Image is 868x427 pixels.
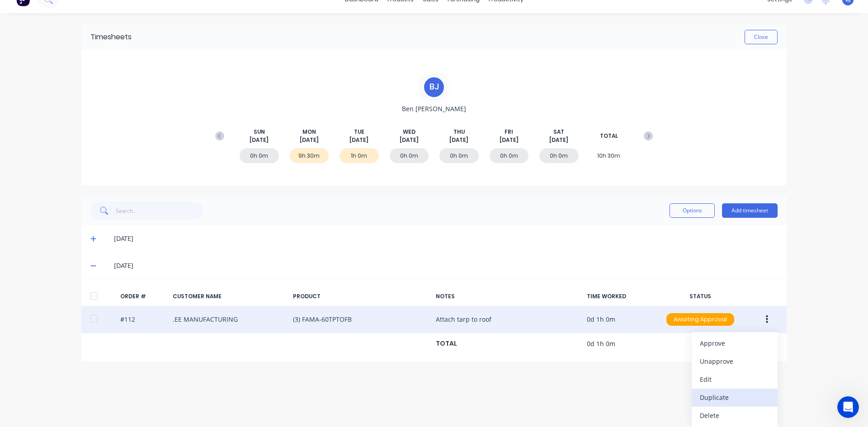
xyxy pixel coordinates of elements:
img: Profile image for Maricar [26,5,40,19]
div: 9h 30m [290,148,329,163]
div: What would you like to know? [14,66,109,75]
div: STATUS [662,292,739,300]
p: Under 10 minutes [64,11,117,20]
div: B J [423,76,445,99]
button: Awaiting Approval [666,313,735,326]
span: SAT [553,128,564,136]
button: Unapprove [692,352,778,371]
div: Timesheets [90,32,132,42]
div: 0h 0m [539,148,579,163]
div: Approve [700,337,769,350]
div: 1h 0m [340,148,379,163]
span: [DATE] [449,136,468,144]
span: THU [453,128,465,136]
span: FRI [505,128,513,136]
div: 0h 0m [490,148,529,163]
div: 0h 0m [439,148,479,163]
span: [DATE] [349,136,368,144]
div: NOTES [436,292,580,300]
div: HI [PERSON_NAME] or [PERSON_NAME] [42,102,166,111]
div: Duplicate [700,391,769,404]
div: Delete [700,409,769,422]
span: [DATE] [400,136,419,144]
button: Edit [692,371,778,389]
div: Ben says… [7,117,174,164]
div: ORDER # [120,292,165,300]
span: TOTAL [600,132,618,140]
button: Options [670,203,715,218]
span: SUN [254,128,265,136]
div: Edit [700,373,769,386]
div: Awaiting Approval [666,313,734,326]
button: Duplicate [692,389,778,407]
span: WED [403,128,415,136]
input: Search... [116,202,204,220]
span: Ben [PERSON_NAME] [402,104,466,113]
button: go back [6,4,23,21]
button: Emoji picker [14,296,21,303]
span: [DATE] [250,136,269,144]
iframe: Intercom live chat [837,396,859,418]
div: We have an issue there is no ITEM name/ discription coming up in sales or P/O not sure but it has... [40,123,166,158]
button: Approve [692,334,778,352]
div: Factory says… [7,52,174,97]
img: Profile image for Cathy [38,5,53,19]
button: Delete [692,407,778,425]
div: We have an issue there is no ITEM name/ discription coming up in sales or P/O not sure but it has... [33,117,174,164]
button: Send a message… [155,292,170,307]
div: CUSTOMER NAME [173,292,286,300]
div: Ben says… [7,97,174,117]
div: [DATE] [114,234,778,244]
div: PRODUCT [293,292,429,300]
h1: Factory [57,5,83,11]
div: Example order #3 I searched for product DECAL selected FB & SILO then DECAL-FB PRINT select it. W... [33,164,174,220]
div: Example order #3 I searched for product DECAL selected FB & SILO then DECAL-FB PRINT select it. W... [40,170,166,214]
span: MON [302,128,316,136]
button: Upload attachment [43,296,50,303]
div: [DATE] [114,261,778,271]
textarea: Message… [8,277,173,292]
button: Gif picker [28,296,36,303]
span: [DATE] [500,136,519,144]
div: Factory • 1h ago [14,82,60,88]
span: [DATE] [549,136,568,144]
div: 0h 0m [240,148,279,163]
button: Home [158,4,175,21]
div: HI [PERSON_NAME] or [PERSON_NAME] [35,97,174,117]
div: 10h 30m [590,148,629,163]
button: Close [745,30,778,44]
div: 0h 0m [390,148,429,163]
button: Add timesheet [722,203,778,218]
div: Unapprove [700,355,769,368]
span: TUE [354,128,364,136]
div: Hi [PERSON_NAME]. [14,57,109,66]
span: [DATE] [300,136,319,144]
div: TIME WORKED [587,292,655,300]
div: Hi [PERSON_NAME].What would you like to know?Factory • 1h ago [7,52,116,80]
div: Ben says… [7,164,174,230]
